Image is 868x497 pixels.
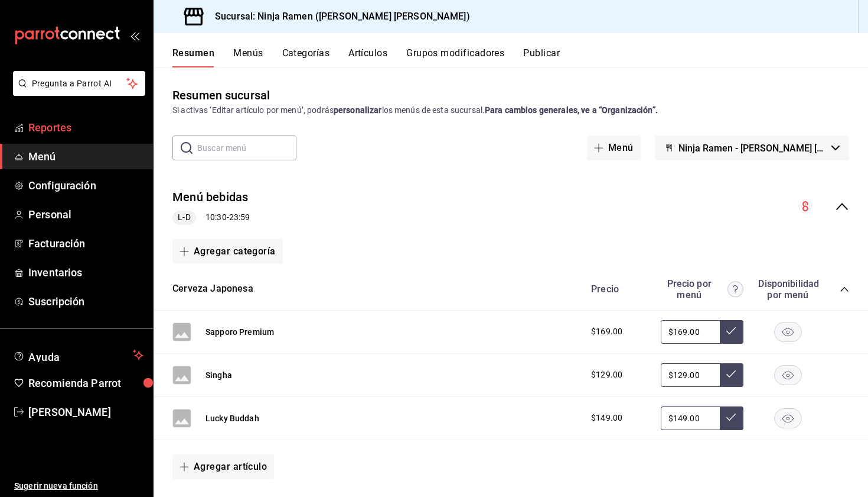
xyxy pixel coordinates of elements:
[172,86,270,104] div: Resumen sucursal
[758,278,817,301] div: Disponibilidad por menú
[205,9,470,24] h3: Sucursal: Ninja Ramen ([PERSON_NAME] [PERSON_NAME])
[154,179,868,234] div: collapse-menu-row
[172,239,283,264] button: Agregar categoría
[406,47,504,67] button: Grupos modificadores
[661,406,720,430] input: Sin ajuste
[840,285,849,294] button: collapse-category-row
[28,264,143,280] span: Inventarios
[28,404,143,420] span: [PERSON_NAME]
[28,375,143,391] span: Recomienda Parrot
[28,177,143,193] span: Configuración
[28,293,143,309] span: Suscripción
[172,282,253,296] button: Cerveza Japonesa
[28,235,143,251] span: Facturación
[579,283,655,295] div: Precio
[172,189,249,206] button: Menú bebidas
[485,105,658,115] strong: Para cambios generales, ve a “Organización”.
[32,78,127,90] span: Pregunta a Parrot AI
[28,206,143,222] span: Personal
[28,348,128,362] span: Ayuda
[197,136,296,160] input: Buscar menú
[172,211,250,225] div: 10:30 - 23:59
[523,47,560,67] button: Publicar
[348,47,387,67] button: Artículos
[661,278,743,301] div: Precio por menú
[172,47,214,67] button: Resumen
[678,143,827,154] span: Ninja Ramen - [PERSON_NAME] [PERSON_NAME]
[282,47,330,67] button: Categorías
[14,480,143,492] span: Sugerir nueva función
[233,47,263,67] button: Menús
[205,369,232,381] button: Singha
[661,320,720,344] input: Sin ajuste
[205,326,274,338] button: Sapporo Premium
[130,31,139,40] button: open_drawer_menu
[28,120,143,135] span: Reportes
[591,325,622,338] span: $169.00
[591,412,622,424] span: $149.00
[587,135,641,160] button: Menú
[172,454,274,479] button: Agregar artículo
[661,363,720,387] input: Sin ajuste
[334,105,382,115] strong: personalizar
[28,149,143,164] span: Menú
[173,211,195,224] span: L-D
[172,104,849,117] div: Si activas ‘Editar artículo por menú’, podrás los menús de esta sucursal.
[172,47,868,67] div: navigation tabs
[8,86,145,98] a: Pregunta a Parrot AI
[205,412,259,424] button: Lucky Buddah
[591,369,622,381] span: $129.00
[655,135,849,160] button: Ninja Ramen - [PERSON_NAME] [PERSON_NAME]
[13,71,145,96] button: Pregunta a Parrot AI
